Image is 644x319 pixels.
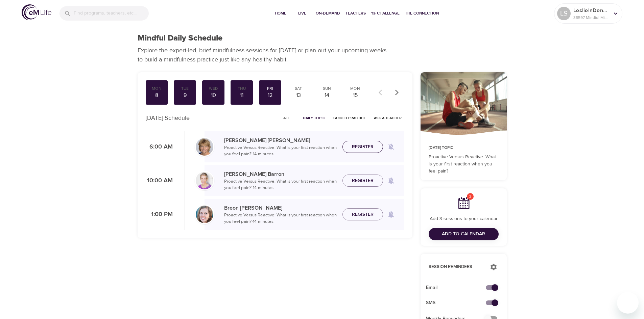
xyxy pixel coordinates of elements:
[224,204,337,212] p: Breon [PERSON_NAME]
[405,10,439,17] span: The Connection
[371,113,404,123] button: Ask a Teacher
[294,10,310,17] span: Live
[205,91,222,99] div: 10
[290,86,307,91] div: Sat
[224,212,337,225] p: Proactive Versus Reactive: What is your first reaction when you feel pain? · 14 minutes
[176,86,193,91] div: Tue
[333,115,366,121] span: Guided Practice
[233,86,250,91] div: Thu
[146,210,173,219] p: 1:00 PM
[374,115,402,121] span: Ask a Teacher
[290,91,307,99] div: 13
[74,6,149,21] input: Find programs, teachers, etc...
[573,6,609,15] p: LeslieInDenver
[347,91,364,99] div: 15
[138,46,391,64] p: Explore the expert-led, brief mindfulness sessions for [DATE] or plan out your upcoming weeks to ...
[442,230,485,238] span: Add to Calendar
[347,86,364,91] div: Mon
[371,10,400,17] span: 1% Challenge
[383,139,399,155] span: Remind me when a class goes live every Friday at 6:00 AM
[224,170,337,178] p: [PERSON_NAME] Barron
[196,206,213,223] img: Breon_Michel-min.jpg
[146,113,190,123] p: [DATE] Schedule
[352,210,374,219] span: Register
[557,7,571,20] div: LS
[224,136,337,144] p: [PERSON_NAME] [PERSON_NAME]
[345,10,366,17] span: Teachers
[146,176,173,185] p: 10:00 AM
[272,10,289,17] span: Home
[342,141,383,153] button: Register
[429,215,499,222] p: Add 3 sessions to your calendar
[429,228,499,240] button: Add to Calendar
[148,91,165,99] div: 8
[22,4,51,20] img: logo
[196,172,213,189] img: kellyb.jpg
[342,175,383,187] button: Register
[318,91,335,99] div: 14
[146,142,173,152] p: 6:00 AM
[573,15,609,21] p: 35597 Mindful Minutes
[300,113,328,123] button: Daily Topic
[383,172,399,189] span: Remind me when a class goes live every Friday at 10:00 AM
[318,86,335,91] div: Sun
[352,143,374,151] span: Register
[331,113,368,123] button: Guided Practice
[429,145,499,151] p: [DATE] Topic
[316,10,340,17] span: On-Demand
[233,91,250,99] div: 11
[205,86,222,91] div: Wed
[262,91,279,99] div: 12
[276,113,297,123] button: All
[342,208,383,221] button: Register
[383,206,399,222] span: Remind me when a class goes live every Friday at 1:00 PM
[279,115,295,121] span: All
[176,91,193,99] div: 9
[617,292,639,314] iframe: Button to launch messaging window
[224,144,337,158] p: Proactive Versus Reactive: What is your first reaction when you feel pain? · 14 minutes
[303,115,325,121] span: Daily Topic
[429,264,483,270] p: Session Reminders
[262,86,279,91] div: Fri
[224,178,337,191] p: Proactive Versus Reactive: What is your first reaction when you feel pain? · 14 minutes
[429,154,499,175] p: Proactive Versus Reactive: What is your first reaction when you feel pain?
[426,284,491,291] span: Email
[196,138,213,156] img: Lisa_Wickham-min.jpg
[148,86,165,91] div: Mon
[426,299,491,307] span: SMS
[467,193,474,200] span: 3
[138,33,222,43] h1: Mindful Daily Schedule
[352,177,374,185] span: Register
